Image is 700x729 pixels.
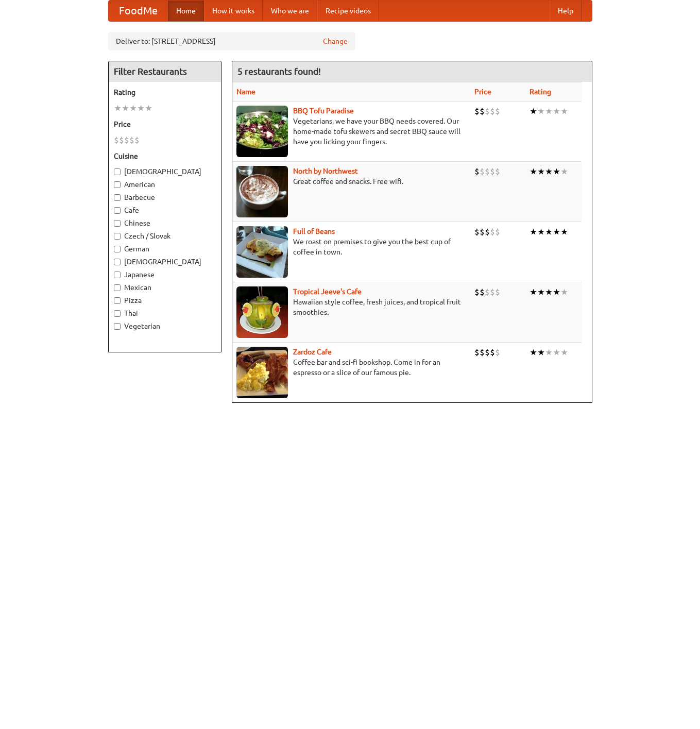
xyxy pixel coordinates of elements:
li: $ [485,286,490,298]
li: $ [490,166,495,177]
label: Mexican [114,282,216,293]
li: $ [474,286,480,298]
li: $ [474,166,480,177]
li: $ [480,347,485,358]
h4: Filter Restaurants [109,61,221,82]
li: ★ [545,347,553,358]
li: ★ [553,226,560,238]
a: Recipe videos [317,1,379,21]
li: $ [495,286,500,298]
li: $ [490,106,495,117]
li: ★ [530,106,537,117]
li: $ [490,347,495,358]
input: Thai [114,310,121,317]
img: north.jpg [236,166,288,217]
li: $ [474,106,480,117]
a: Who we are [263,1,317,21]
li: $ [480,286,485,298]
input: Mexican [114,284,121,291]
li: ★ [129,103,137,114]
li: ★ [530,347,537,358]
li: ★ [137,103,145,114]
a: North by Northwest [293,167,358,175]
img: jeeves.jpg [236,286,288,338]
li: $ [119,134,124,146]
input: Czech / Slovak [114,233,121,240]
div: Deliver to: [STREET_ADDRESS] [108,32,355,50]
li: ★ [537,347,545,358]
li: ★ [560,286,568,298]
label: Japanese [114,269,216,280]
li: $ [480,226,485,238]
li: ★ [114,103,122,114]
li: ★ [537,166,545,177]
li: ★ [545,166,553,177]
label: Vegetarian [114,321,216,331]
label: Cafe [114,205,216,215]
a: Tropical Jeeve's Cafe [293,287,362,296]
li: $ [495,347,500,358]
li: $ [485,226,490,238]
li: ★ [553,166,560,177]
li: $ [495,226,500,238]
input: [DEMOGRAPHIC_DATA] [114,259,121,265]
img: tofuparadise.jpg [236,106,288,157]
li: ★ [545,226,553,238]
li: $ [490,226,495,238]
li: ★ [553,347,560,358]
input: American [114,181,121,188]
li: ★ [560,347,568,358]
li: ★ [553,286,560,298]
li: ★ [537,226,545,238]
input: Cafe [114,207,121,214]
h5: Price [114,119,216,129]
li: $ [129,134,134,146]
li: ★ [545,286,553,298]
input: German [114,246,121,252]
input: Japanese [114,272,121,278]
li: ★ [537,106,545,117]
a: How it works [204,1,263,21]
li: $ [485,166,490,177]
img: zardoz.jpg [236,347,288,398]
a: Name [236,88,255,96]
li: $ [474,226,480,238]
a: Help [550,1,582,21]
input: Barbecue [114,194,121,201]
li: $ [495,166,500,177]
li: ★ [530,286,537,298]
a: Price [474,88,491,96]
li: ★ [560,106,568,117]
li: $ [114,134,119,146]
li: ★ [145,103,152,114]
input: Pizza [114,297,121,304]
p: Great coffee and snacks. Free wifi. [236,176,466,187]
h5: Cuisine [114,151,216,161]
label: American [114,179,216,190]
a: Home [168,1,204,21]
li: $ [474,347,480,358]
a: BBQ Tofu Paradise [293,107,354,115]
a: Rating [530,88,551,96]
li: $ [480,106,485,117]
label: [DEMOGRAPHIC_DATA] [114,166,216,177]
img: beans.jpg [236,226,288,278]
li: ★ [530,166,537,177]
a: Zardoz Cafe [293,348,332,356]
li: $ [134,134,140,146]
p: Vegetarians, we have your BBQ needs covered. Our home-made tofu skewers and secret BBQ sauce will... [236,116,466,147]
li: ★ [545,106,553,117]
li: ★ [122,103,129,114]
li: ★ [530,226,537,238]
li: $ [485,106,490,117]
label: Barbecue [114,192,216,202]
li: $ [490,286,495,298]
li: ★ [537,286,545,298]
li: ★ [560,166,568,177]
a: Full of Beans [293,227,335,235]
